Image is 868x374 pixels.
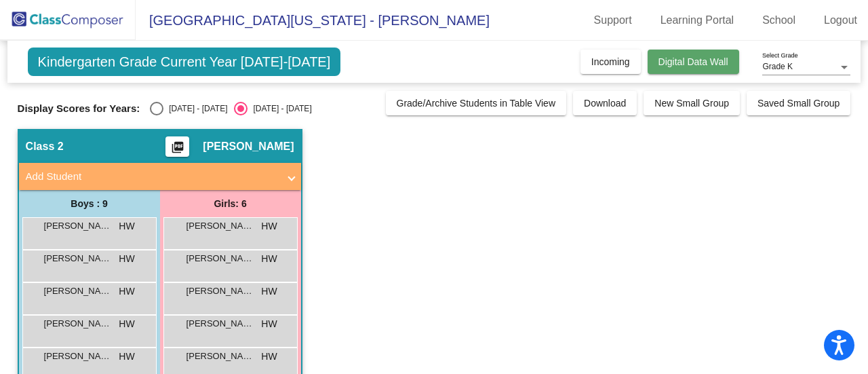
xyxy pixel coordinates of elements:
span: Grade K [762,62,793,71]
span: New Small Group [654,98,729,109]
span: HW [261,317,277,331]
span: [PERSON_NAME] [186,350,254,363]
span: HW [119,219,134,233]
mat-radio-group: Select an option [150,102,311,115]
span: Saved Small Group [757,98,840,109]
span: HW [119,284,134,299]
button: Incoming [580,50,641,74]
mat-panel-title: Add Student [26,169,278,185]
span: [GEOGRAPHIC_DATA][US_STATE] - [PERSON_NAME] [136,10,490,31]
button: Grade/Archive Students in Table View [386,91,567,115]
span: HW [261,219,277,233]
span: HW [261,252,277,266]
span: [PERSON_NAME] [186,317,254,331]
button: Print Students Details [165,136,189,157]
button: Saved Small Group [747,91,850,115]
span: Display Scores for Years: [18,102,140,115]
span: [PERSON_NAME] [186,252,254,265]
div: [DATE] - [DATE] [248,102,311,115]
div: [DATE] - [DATE] [163,102,227,115]
span: HW [119,317,134,331]
span: [PERSON_NAME] [44,284,112,298]
span: [PERSON_NAME] [186,219,254,233]
span: Incoming [591,56,630,67]
button: Download [573,91,637,115]
a: Learning Portal [650,10,745,31]
div: Boys : 9 [19,190,160,217]
span: [PERSON_NAME] [203,140,294,153]
button: New Small Group [644,91,740,115]
span: Class 2 [26,140,64,153]
a: School [751,10,806,31]
mat-icon: picture_as_pdf [170,141,186,160]
span: [PERSON_NAME] [44,252,112,265]
a: Support [583,10,643,31]
span: Kindergarten Grade Current Year [DATE]-[DATE] [28,48,341,76]
span: HW [119,252,134,266]
span: [PERSON_NAME] [44,219,112,233]
a: Logout [813,10,868,31]
span: [PERSON_NAME] [44,350,112,363]
span: Grade/Archive Students in Table View [397,98,556,109]
span: HW [261,350,277,364]
button: Digital Data Wall [648,50,739,74]
span: [PERSON_NAME] [44,317,112,331]
span: HW [261,284,277,299]
span: Download [584,98,626,109]
span: [PERSON_NAME] [186,284,254,298]
span: Digital Data Wall [658,56,728,67]
span: HW [119,350,134,364]
div: Girls: 6 [160,190,301,217]
mat-expansion-panel-header: Add Student [19,163,301,190]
